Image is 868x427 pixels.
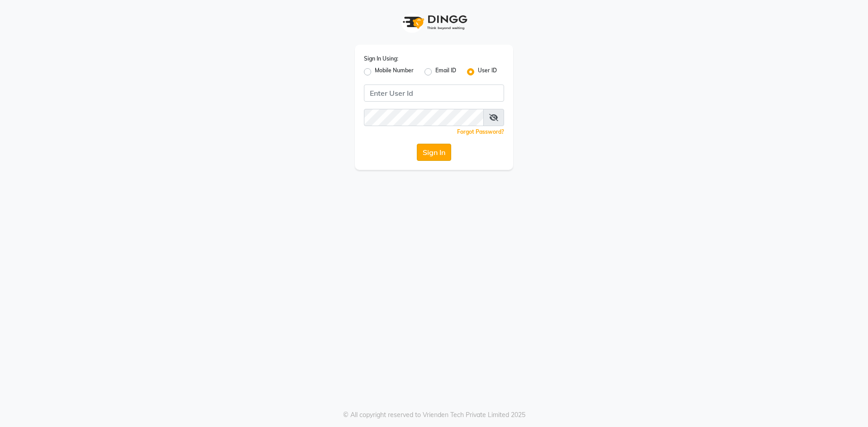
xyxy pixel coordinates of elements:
[364,55,398,63] label: Sign In Using:
[435,66,456,77] label: Email ID
[375,66,414,77] label: Mobile Number
[478,66,497,77] label: User ID
[364,84,504,102] input: Username
[417,144,451,161] button: Sign In
[364,109,484,126] input: Username
[398,9,470,36] img: logo1.svg
[457,128,504,135] a: Forgot Password?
